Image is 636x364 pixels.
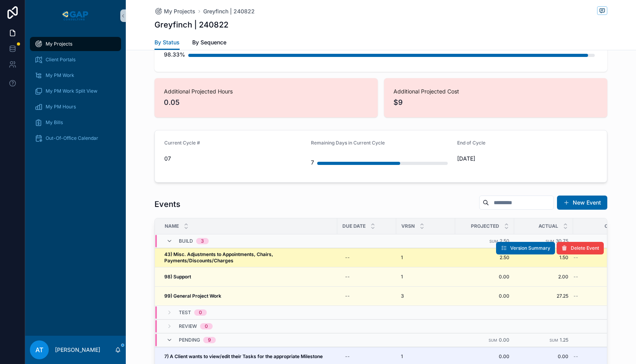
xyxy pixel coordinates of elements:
a: 1.50 [519,254,568,261]
span: Projected [471,223,499,229]
a: 0.00 [460,353,509,360]
div: -- [345,254,350,261]
small: Sum [550,338,558,342]
small: Sum [489,338,497,342]
a: My Bills [30,115,121,130]
strong: 43) Misc. Adjustments to Appointments, Chairs, Payments/Discounts/Charges [164,251,274,263]
a: 27.25 [519,293,568,299]
a: 1 [401,254,450,261]
span: 2.50 [500,238,509,244]
a: 98) Support [164,274,333,280]
a: Greyfinch | 240822 [203,7,255,15]
span: 1 [401,353,403,360]
span: My PM Work [46,72,74,79]
span: My PM Work Split View [46,88,97,94]
span: Delete Event [571,245,599,251]
button: New Event [557,196,607,210]
img: App logo [61,9,90,22]
span: My PM Hours [46,104,76,110]
a: 2.00 [519,274,568,280]
span: VRSN [401,223,415,229]
span: 30.75 [556,238,568,244]
span: Due Date [342,223,366,229]
div: 3 [201,238,204,244]
a: -- [574,353,632,360]
div: 0 [199,309,202,316]
span: Pending [179,337,200,343]
span: -- [574,353,578,360]
a: By Sequence [192,35,226,51]
span: Test [179,309,191,316]
a: -- [342,350,392,363]
span: By Status [154,38,180,46]
div: 98.33% [164,47,185,62]
a: Client Portals [30,53,121,67]
span: Actual [539,223,558,229]
span: $9 [393,97,598,108]
div: 0 [205,323,208,329]
span: 07 [164,155,305,163]
a: 2.50 [460,254,509,261]
a: 99) General Project Work [164,293,333,299]
span: Client Portals [46,57,75,63]
h1: Greyfinch | 240822 [154,19,228,30]
span: My Projects [164,7,195,15]
h1: Events [154,199,180,210]
span: 1 [401,254,403,261]
span: My Projects [46,41,72,47]
span: 0.00 [499,337,509,343]
span: -- [574,254,578,261]
span: 1.25 [560,337,568,343]
a: -- [574,293,632,299]
button: Version Summary [496,242,555,254]
a: 1 [401,353,450,360]
strong: 99) General Project Work [164,293,221,299]
a: -- [342,251,392,264]
a: My PM Hours [30,100,121,114]
p: [PERSON_NAME] [55,346,100,354]
span: Current Cycle # [164,140,200,146]
span: Build [179,238,193,244]
span: Additional Projected Cost [393,88,598,95]
a: -- [342,290,392,302]
a: My Projects [154,7,195,15]
span: Name [165,223,179,229]
div: -- [345,293,350,299]
a: My Projects [30,37,121,51]
span: Additional Projected Hours [164,88,368,95]
a: 1 [401,274,450,280]
a: 0.00 [519,353,568,360]
span: AT [35,345,43,355]
span: -- [574,274,578,280]
span: [DATE] [457,155,597,163]
span: Remaining Days in Current Cycle [311,140,385,146]
div: 9 [208,337,211,343]
span: Out-Of-Office Calendar [46,135,98,141]
a: -- [342,271,392,283]
div: -- [345,274,350,280]
a: -- [574,254,632,261]
span: My Bills [46,119,63,126]
div: scrollable content [25,31,126,155]
a: 3 [401,293,450,299]
div: -- [345,353,350,360]
a: By Status [154,35,180,50]
span: Version Summary [510,245,550,251]
a: -- [574,274,632,280]
span: 0.00 [460,293,509,299]
span: 1 [401,274,403,280]
strong: 98) Support [164,274,191,280]
a: 0.00 [460,274,509,280]
span: End of Cycle [457,140,485,146]
div: 7 [311,155,314,170]
span: Review [179,323,197,329]
small: Sum [489,239,498,243]
span: By Sequence [192,38,226,46]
